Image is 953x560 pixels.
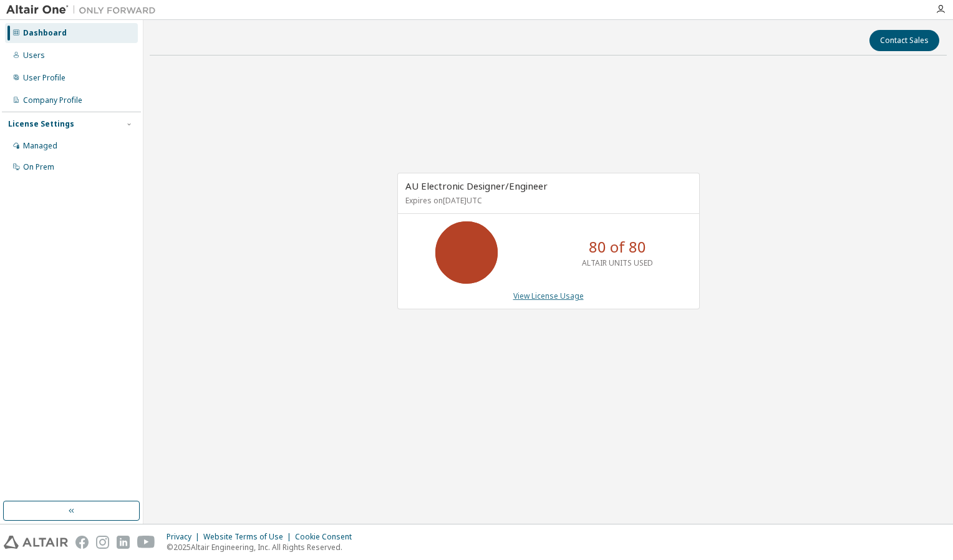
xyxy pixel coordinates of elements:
[4,536,68,549] img: altair_logo.svg
[23,73,65,83] div: User Profile
[23,51,45,60] div: Users
[23,141,57,151] div: Managed
[23,28,67,38] div: Dashboard
[405,195,689,206] p: Expires on [DATE] UTC
[6,4,162,16] img: Altair One
[167,542,359,553] p: © 2025 Altair Engineering, Inc. All Rights Reserved.
[589,236,646,258] p: 80 of 80
[117,536,130,549] img: linkedin.svg
[869,30,939,51] button: Contact Sales
[513,291,584,301] a: View License Usage
[96,536,109,549] img: instagram.svg
[203,532,295,542] div: Website Terms of Use
[75,536,89,549] img: facebook.svg
[167,532,203,542] div: Privacy
[295,532,359,542] div: Cookie Consent
[405,180,548,192] span: AU Electronic Designer/Engineer
[582,258,653,268] p: ALTAIR UNITS USED
[137,536,155,549] img: youtube.svg
[8,119,74,129] div: License Settings
[23,162,54,172] div: On Prem
[23,95,82,105] div: Company Profile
